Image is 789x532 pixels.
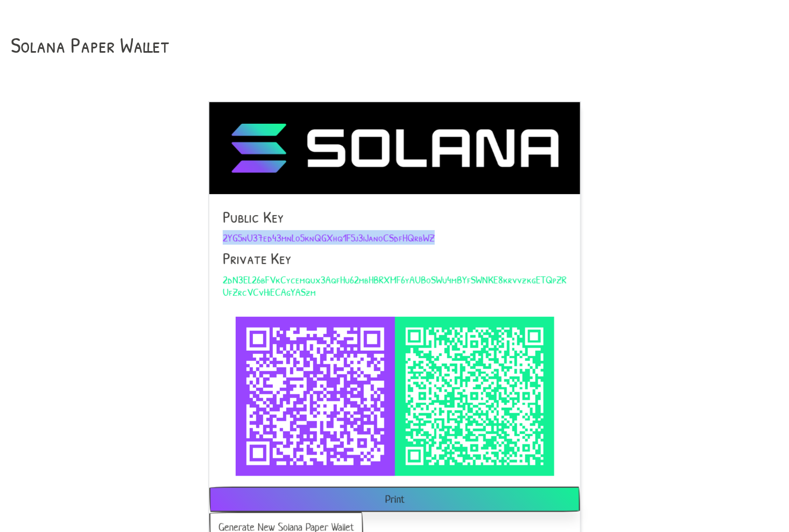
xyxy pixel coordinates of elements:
[209,487,580,512] button: Print
[246,328,384,465] div: 2YG5nU37ed43mnLo5knQGXhq1F5j3iJanoCSdfHQrbWZ
[223,208,567,226] h4: Public Key
[223,230,435,245] span: 2YG5nU37ed43mnLo5knQGXhq1F5j3iJanoCSdfHQrbWZ
[209,102,580,194] img: Card example image
[11,32,778,57] h3: Solana Paper Wallet
[223,272,567,299] span: 2dN3EL26bFVkCycemqux3AqfHu62mbHBRXMF6yAUBoSWu4mBYfSWNKE8krvvzkgETQpZRUfZrcVCvHiECAgYASzm
[246,328,384,465] img: AfiKo6af7VOowAAAABJRU5ErkJggg==
[405,328,543,465] img: lu5oreAAAAAElFTkSuQmCC
[405,328,543,465] div: 2dN3EL26bFVkCycemqux3AqfHu62mbHBRXMF6yAUBoSWu4mBYfSWNKE8krvvzkgETQpZRUfZrcVCvHiECAgYASzm
[223,249,567,268] h4: Private Key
